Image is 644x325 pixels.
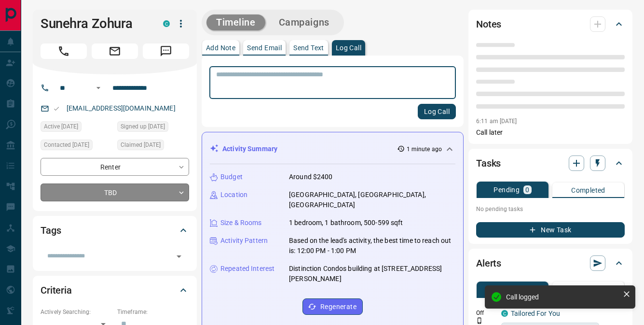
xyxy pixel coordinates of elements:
div: Notes [476,13,625,36]
span: Signed up [DATE] [121,122,165,131]
button: Regenerate [302,298,363,315]
div: Tasks [476,152,625,175]
p: Call later [476,127,625,138]
button: Open [93,82,104,94]
svg: Push Notification Only [476,317,483,324]
p: Location [220,190,247,200]
p: Based on the lead's activity, the best time to reach out is: 12:00 PM - 1:00 PM [289,236,455,256]
h2: Alerts [476,255,501,271]
p: 0 [525,186,529,193]
div: Call logged [506,293,619,301]
span: Message [143,43,189,59]
p: Pending [493,186,520,193]
span: Claimed [DATE] [121,140,161,150]
p: Repeated Interest [220,264,274,274]
p: No pending tasks [476,202,625,216]
span: Call [41,43,87,59]
div: Tue Dec 10 2024 [41,121,112,135]
div: Renter [41,158,189,176]
svg: Email Valid [53,105,60,112]
p: Activity Pattern [220,236,268,246]
h2: Notes [476,16,501,32]
p: Activity Summary [222,144,277,154]
p: Add Note [206,44,235,51]
span: Email [92,43,138,59]
p: [GEOGRAPHIC_DATA], [GEOGRAPHIC_DATA], [GEOGRAPHIC_DATA] [289,190,455,210]
div: Activity Summary1 minute ago [210,140,455,158]
span: Active [DATE] [44,122,78,131]
button: Log Call [418,104,456,119]
h2: Tasks [476,155,501,171]
p: Distinction Condos building at [STREET_ADDRESS][PERSON_NAME] [289,264,455,284]
p: Log Call [336,44,361,51]
button: Open [172,250,186,263]
button: Timeline [206,14,265,30]
div: Tags [41,219,189,242]
p: 6:11 am [DATE] [476,118,517,125]
span: Contacted [DATE] [44,140,89,150]
p: Timeframe: [117,308,189,316]
p: Around $2400 [289,172,333,182]
p: Off [476,309,495,317]
div: Tue Dec 10 2024 [117,121,189,135]
div: condos.ca [163,20,170,27]
p: Size & Rooms [220,218,262,228]
div: TBD [41,184,189,201]
h2: Tags [41,223,61,238]
button: New Task [476,222,625,238]
h2: Criteria [41,283,72,298]
p: Completed [571,187,605,194]
p: 1 bedroom, 1 bathroom, 500-599 sqft [289,218,403,228]
p: Budget [220,172,243,182]
div: Fri Dec 13 2024 [117,140,189,153]
div: Alerts [476,252,625,275]
button: Campaigns [269,14,339,30]
div: Thu May 08 2025 [41,140,112,153]
div: Criteria [41,279,189,302]
a: [EMAIL_ADDRESS][DOMAIN_NAME] [67,104,176,112]
p: 1 minute ago [407,145,442,154]
p: Actively Searching: [41,308,112,316]
h1: Sunehra Zohura [41,16,149,31]
p: Send Text [293,44,324,51]
p: Send Email [247,44,282,51]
